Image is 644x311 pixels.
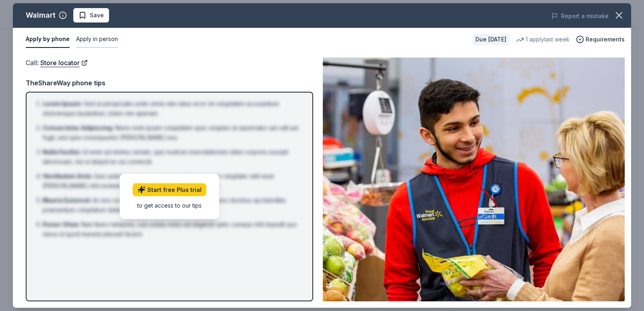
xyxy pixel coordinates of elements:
[73,8,109,23] button: Save
[26,31,70,48] button: Apply by phone
[90,10,104,20] span: Save
[516,35,570,44] div: 1 apply last week
[43,148,81,155] span: Nulla Facilisi :
[43,220,301,239] li: Nam libero tempore, cum soluta nobis est eligendi optio cumque nihil impedit quo minus id quod ma...
[43,171,301,191] li: Quis autem vel eum iure reprehenderit qui in ea voluptate velit esse [PERSON_NAME] nihil molestia...
[40,58,88,68] a: Store locator
[133,201,206,210] div: to get access to our tips
[43,173,93,179] span: Vestibulum Ante :
[43,196,301,215] li: At vero eos et accusamus et iusto odio dignissimos ducimus qui blanditiis praesentium voluptatum ...
[133,183,206,196] a: Start free Plus trial
[26,9,56,22] div: Walmart
[43,197,91,204] span: Mauris Euismod :
[551,11,609,21] button: Report a mistake
[43,221,80,228] span: Donec Vitae :
[576,35,625,44] button: Requirements
[76,31,118,48] button: Apply in person
[43,124,114,131] span: Consectetur Adipiscing :
[26,58,313,68] div: Call :
[43,147,301,167] li: Ut enim ad minima veniam, quis nostrum exercitationem ullam corporis suscipit laboriosam, nisi ut...
[43,100,82,107] span: Lorem Ipsum :
[323,58,625,301] img: Image for Walmart
[43,99,301,118] li: Sed ut perspiciatis unde omnis iste natus error sit voluptatem accusantium doloremque laudantium,...
[472,34,510,45] div: Due [DATE]
[43,123,301,142] li: Nemo enim ipsam voluptatem quia voluptas sit aspernatur aut odit aut fugit, sed quia consequuntur...
[26,78,313,88] div: TheShareWay phone tips
[586,35,625,44] span: Requirements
